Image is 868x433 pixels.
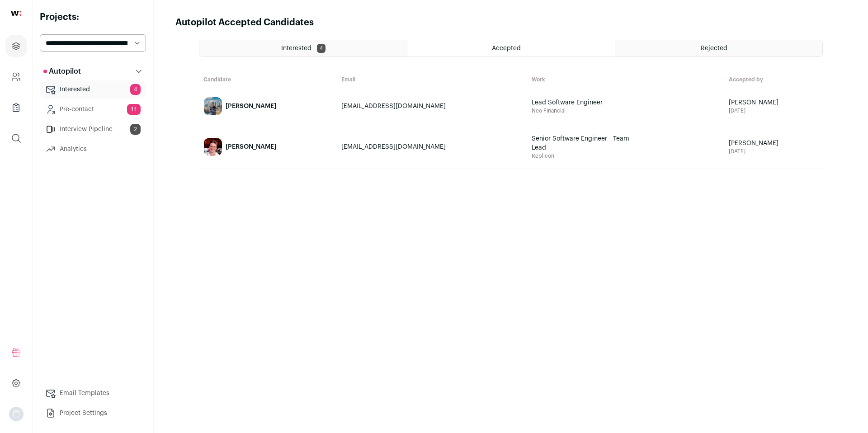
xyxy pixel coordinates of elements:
a: Projects [5,35,27,57]
img: nopic.png [9,407,24,421]
span: [PERSON_NAME] [729,98,818,107]
a: Analytics [40,140,146,158]
a: Company Lists [5,97,27,118]
span: 2 [130,124,141,135]
span: Lead Software Engineer [532,98,640,107]
button: Open dropdown [9,407,24,421]
span: Senior Software Engineer - Team Lead [532,134,640,152]
a: Company and ATS Settings [5,66,27,88]
span: Neo Financial [532,107,720,114]
a: Interview Pipeline2 [40,120,146,138]
div: [EMAIL_ADDRESS][DOMAIN_NAME] [341,142,523,151]
th: Accepted by [724,71,823,88]
th: Work [527,71,724,88]
div: [EMAIL_ADDRESS][DOMAIN_NAME] [341,102,523,111]
span: Interested [281,45,311,52]
a: Email Templates [40,384,146,402]
button: Autopilot [40,62,146,80]
th: Candidate [199,71,337,88]
a: Rejected [615,40,822,56]
a: [PERSON_NAME] [199,88,336,124]
span: [DATE] [729,148,818,155]
a: [PERSON_NAME] [199,126,336,168]
span: Rejected [701,45,727,52]
img: wellfound-shorthand-0d5821cbd27db2630d0214b213865d53afaa358527fdda9d0ea32b1df1b89c2c.svg [11,11,21,16]
a: Project Settings [40,404,146,422]
div: [PERSON_NAME] [226,102,276,111]
h2: Projects: [40,11,146,24]
span: 11 [127,104,141,115]
a: Pre-contact11 [40,100,146,118]
span: 4 [317,44,325,53]
img: 3cc2e08d63af69b873fa7158724b23f23b405c0b9de68c3abc7195c026e5d8d2 [204,138,222,156]
span: Replicon [532,152,720,160]
th: Email [337,71,527,88]
a: Interested 4 [199,40,407,56]
span: [PERSON_NAME] [729,139,818,148]
h1: Autopilot Accepted Candidates [175,16,314,29]
div: [PERSON_NAME] [226,142,276,151]
a: Interested4 [40,80,146,99]
span: 4 [130,84,141,95]
img: 2d0220ab1e15f9605eb4d81da8d7926cef1c311facbde2d46ba10564565b1026 [204,97,222,115]
span: [DATE] [729,107,818,114]
span: Accepted [492,45,521,52]
p: Autopilot [43,66,81,77]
